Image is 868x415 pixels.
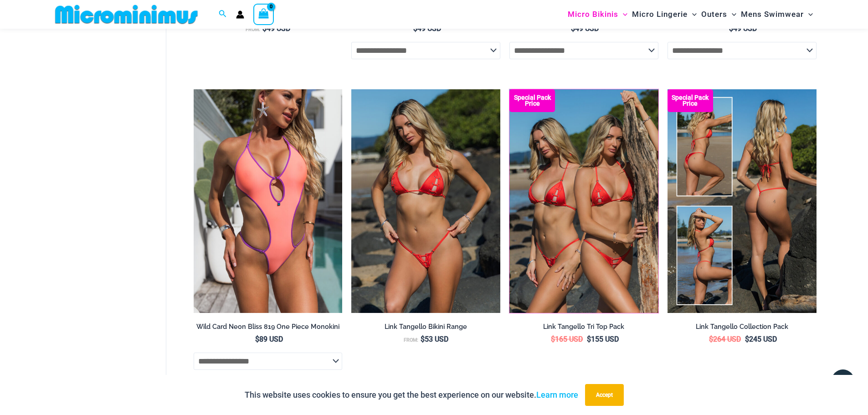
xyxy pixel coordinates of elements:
span: $ [255,335,259,343]
span: From: [404,337,418,343]
a: Collection Pack Collection Pack BCollection Pack B [668,89,817,313]
a: Learn more [536,390,578,400]
img: Link Tangello 3070 Tri Top 4580 Micro 01 [351,89,500,313]
h2: Link Tangello Bikini Range [351,323,500,331]
span: From: [246,26,260,32]
span: Mens Swimwear [741,3,804,26]
h2: Wild Card Neon Bliss 819 One Piece Monokini [194,323,343,331]
span: Menu Toggle [727,3,736,26]
a: Account icon link [236,10,244,19]
img: Wild Card Neon Bliss 819 One Piece 04 [194,89,343,313]
bdi: 155 USD [587,335,619,343]
bdi: 49 USD [571,24,599,33]
span: Micro Bikinis [568,3,618,26]
span: $ [421,335,425,343]
a: Link Tangello Tri Top Pack [509,323,658,334]
bdi: 165 USD [551,335,583,343]
span: Menu Toggle [804,3,813,26]
span: $ [551,335,555,343]
span: $ [262,24,267,33]
a: Search icon link [219,9,227,20]
p: This website uses cookies to ensure you get the best experience on our website. [245,388,578,402]
span: $ [413,24,417,33]
a: Link Tangello Collection Pack [668,323,817,334]
b: Special Pack Price [509,95,555,107]
img: Collection Pack B [668,89,817,313]
a: Bikini Pack Bikini Pack BBikini Pack B [509,89,658,313]
a: Link Tangello Bikini Range [351,323,500,334]
span: $ [745,335,749,343]
span: $ [709,335,713,343]
span: Menu Toggle [688,3,697,26]
bdi: 264 USD [709,335,741,343]
span: Micro Lingerie [632,3,688,26]
span: $ [571,24,575,33]
a: Wild Card Neon Bliss 819 One Piece Monokini [194,323,343,334]
a: Wild Card Neon Bliss 819 One Piece 04Wild Card Neon Bliss 819 One Piece 05Wild Card Neon Bliss 81... [194,89,343,313]
img: Bikini Pack [509,89,658,313]
a: Link Tangello 3070 Tri Top 4580 Micro 01Link Tangello 8650 One Piece Monokini 12Link Tangello 865... [351,89,500,313]
h2: Link Tangello Collection Pack [668,323,817,331]
nav: Site Navigation [564,1,817,27]
bdi: 49 USD [262,24,290,33]
span: $ [729,24,733,33]
h2: Link Tangello Tri Top Pack [509,323,658,331]
bdi: 89 USD [255,335,283,343]
button: Accept [585,384,624,406]
span: Outers [701,3,727,26]
span: Menu Toggle [618,3,627,26]
a: Mens SwimwearMenu ToggleMenu Toggle [739,3,815,26]
bdi: 245 USD [745,335,777,343]
a: OutersMenu ToggleMenu Toggle [699,3,739,26]
a: Micro LingerieMenu ToggleMenu Toggle [630,3,699,26]
span: $ [587,335,591,343]
b: Special Pack Price [668,95,713,107]
img: MM SHOP LOGO FLAT [51,4,201,25]
bdi: 53 USD [421,335,448,343]
a: Micro BikinisMenu ToggleMenu Toggle [565,3,630,26]
bdi: 49 USD [729,24,757,33]
a: View Shopping Cart, empty [253,4,274,25]
bdi: 49 USD [413,24,441,33]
